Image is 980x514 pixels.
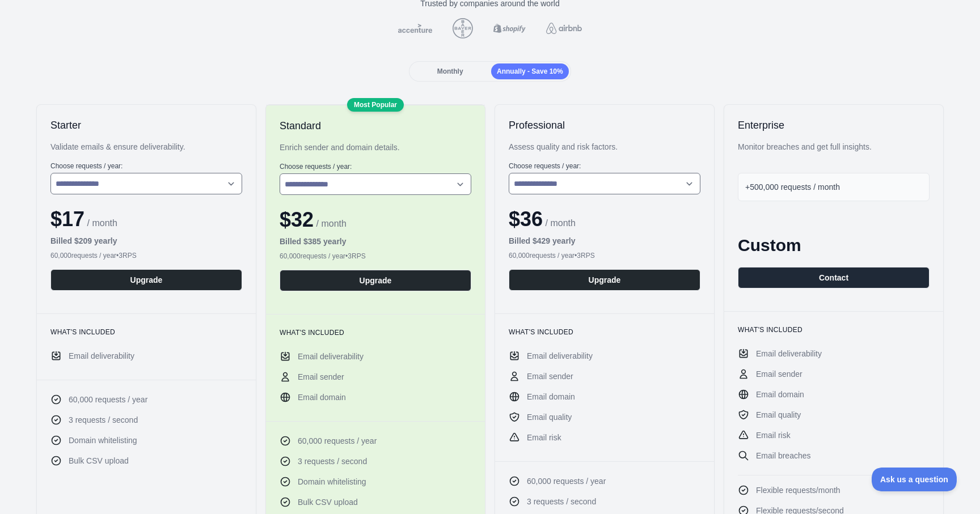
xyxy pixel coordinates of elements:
[509,236,576,245] b: Billed $ 429 yearly
[872,468,957,491] iframe: Toggle Customer Support
[543,218,576,228] span: / month
[738,236,801,254] span: Custom
[745,182,840,192] span: +500,000 requests / month
[509,207,543,231] span: $ 36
